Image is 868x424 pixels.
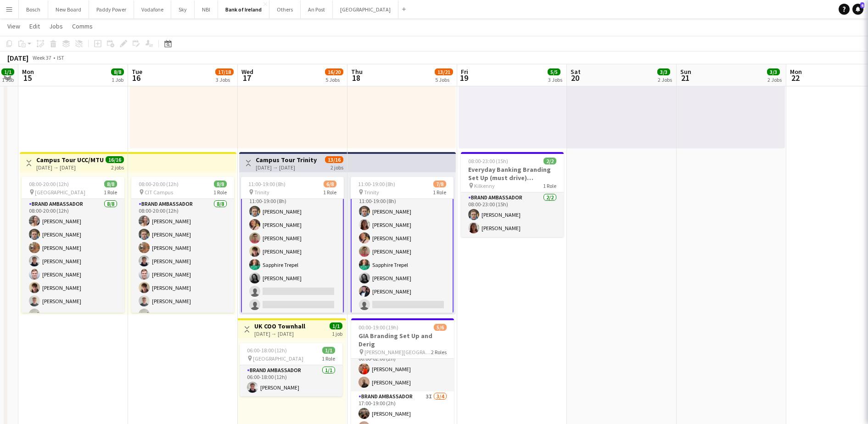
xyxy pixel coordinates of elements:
[350,73,363,83] span: 18
[1,68,14,75] span: 1/1
[351,332,454,348] h3: GIA Branding Set Up and Derig
[68,20,96,32] a: Comms
[57,54,64,61] div: IST
[658,76,672,83] div: 2 Jobs
[253,355,303,362] span: [GEOGRAPHIC_DATA]
[241,177,344,313] app-job-card: 11:00-19:00 (8h)6/8 Trinity1 RoleBrand Ambassador5I6/811:00-19:00 (8h)[PERSON_NAME][PERSON_NAME][...
[30,54,53,61] span: Week 37
[767,68,780,75] span: 3/3
[45,20,67,32] a: Jobs
[332,329,342,337] div: 1 job
[657,68,670,75] span: 3/3
[215,68,234,75] span: 17/18
[36,164,104,171] div: [DATE] → [DATE]
[89,0,134,18] button: Paddy Power
[7,53,28,62] div: [DATE]
[29,22,40,30] span: Edit
[22,68,34,76] span: Mon
[860,2,864,8] span: 6
[269,0,301,18] button: Others
[543,182,556,189] span: 1 Role
[358,324,398,331] span: 00:00-19:00 (19h)
[351,347,454,391] app-card-role: Brand Ambassador2/200:00-02:00 (2h)[PERSON_NAME][PERSON_NAME]
[256,156,317,164] h3: Campus Tour Trinity
[435,68,453,75] span: 13/21
[104,181,117,187] span: 8/8
[240,343,342,396] app-job-card: 06:00-18:00 (12h)1/1 [GEOGRAPHIC_DATA]1 RoleBrand Ambassador1/106:00-18:00 (12h)[PERSON_NAME]
[36,156,104,164] h3: Campus Tour UCC/MTU
[19,0,48,18] button: Bosch
[322,347,335,354] span: 1/1
[254,189,269,196] span: Trinity
[104,189,117,196] span: 1 Role
[323,189,336,196] span: 1 Role
[543,158,556,164] span: 2/2
[256,164,317,171] div: [DATE] → [DATE]
[216,76,233,83] div: 3 Jobs
[680,68,691,76] span: Sun
[106,156,124,163] span: 16/16
[434,324,447,331] span: 5/6
[247,347,287,354] span: 06:00-18:00 (12h)
[134,0,171,18] button: Vodafone
[351,68,363,76] span: Thu
[789,73,802,83] span: 22
[214,181,227,187] span: 8/8
[461,165,564,182] h3: Everyday Banking Branding Set Up (must drive) Overnight
[364,189,379,196] span: Trinity
[145,189,173,196] span: CIT Campus
[35,189,85,196] span: [GEOGRAPHIC_DATA]
[213,189,227,196] span: 1 Role
[111,68,124,75] span: 8/8
[790,68,802,76] span: Mon
[301,0,333,18] button: An Post
[325,76,343,83] div: 5 Jobs
[240,365,342,396] app-card-role: Brand Ambassador1/106:00-18:00 (12h)[PERSON_NAME]
[324,181,336,187] span: 6/8
[474,182,495,189] span: Kilkenny
[679,73,691,83] span: 21
[852,4,863,15] a: 6
[22,177,124,313] app-job-card: 08:00-20:00 (12h)8/8 [GEOGRAPHIC_DATA]1 RoleBrand Ambassador8/808:00-20:00 (12h)[PERSON_NAME][PER...
[49,22,63,30] span: Jobs
[131,177,234,313] app-job-card: 08:00-20:00 (12h)8/8 CIT Campus1 RoleBrand Ambassador8/808:00-20:00 (12h)[PERSON_NAME][PERSON_NAM...
[569,73,581,83] span: 20
[139,181,179,187] span: 08:00-20:00 (12h)
[112,76,123,83] div: 1 Job
[22,199,124,323] app-card-role: Brand Ambassador8/808:00-20:00 (12h)[PERSON_NAME][PERSON_NAME][PERSON_NAME][PERSON_NAME][PERSON_N...
[4,20,24,32] a: View
[431,349,447,356] span: 2 Roles
[351,177,454,313] div: 11:00-19:00 (8h)7/8 Trinity1 RoleBrand Ambassador7I7/811:00-19:00 (8h)[PERSON_NAME][PERSON_NAME][...
[218,0,269,18] button: Bank of Ireland
[48,0,89,18] button: New Board
[459,73,468,83] span: 19
[21,73,34,83] span: 15
[171,0,195,18] button: Sky
[435,76,453,83] div: 5 Jobs
[131,199,234,323] app-card-role: Brand Ambassador8/808:00-20:00 (12h)[PERSON_NAME][PERSON_NAME][PERSON_NAME][PERSON_NAME][PERSON_N...
[351,188,454,315] app-card-role: Brand Ambassador7I7/811:00-19:00 (8h)[PERSON_NAME][PERSON_NAME][PERSON_NAME][PERSON_NAME]Sapphire...
[248,181,286,187] span: 11:00-19:00 (8h)
[254,322,305,330] h3: UK COO Townhall
[433,189,446,196] span: 1 Role
[364,349,431,356] span: [PERSON_NAME][GEOGRAPHIC_DATA]
[461,152,564,237] app-job-card: 08:00-23:00 (15h)2/2Everyday Banking Branding Set Up (must drive) Overnight Kilkenny1 RoleBrand A...
[468,158,508,164] span: 08:00-23:00 (15h)
[548,76,562,83] div: 3 Jobs
[325,156,343,163] span: 13/16
[548,68,560,75] span: 5/5
[240,73,253,83] span: 17
[330,163,343,171] div: 2 jobs
[322,355,335,362] span: 1 Role
[111,163,124,171] div: 2 jobs
[461,192,564,237] app-card-role: Brand Ambassador2/208:00-23:00 (15h)[PERSON_NAME][PERSON_NAME]
[330,322,342,329] span: 1/1
[26,20,44,32] a: Edit
[130,73,142,83] span: 16
[461,68,468,76] span: Fri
